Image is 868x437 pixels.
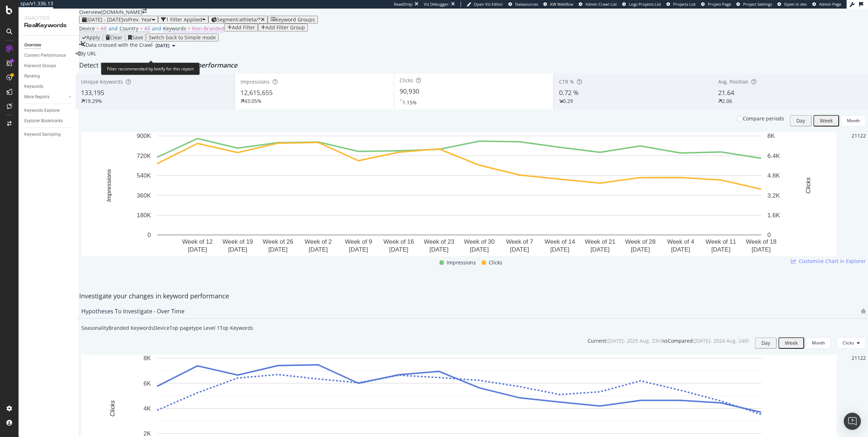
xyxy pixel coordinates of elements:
div: Month [812,340,825,346]
a: Keyword Sampling [24,131,74,138]
span: 0.72 % [559,88,579,97]
span: Customize Chart in Explorer [799,258,866,265]
span: Datasources [515,1,538,7]
a: Keyword Groups [24,62,74,70]
button: Week [813,115,839,126]
div: 1 [857,354,860,362]
text: Week of 16 [384,238,414,245]
button: Day [790,115,812,126]
text: 2K [143,430,151,437]
text: 540K [137,172,151,179]
div: 2 [852,132,854,139]
span: Project Settings [743,1,772,7]
text: [DATE] [590,246,610,253]
span: 21.64 [718,88,734,97]
div: Keyword Groups [275,17,315,23]
span: Unique Keywords [81,78,123,85]
button: Month [841,115,866,126]
div: 0.29 [563,98,573,105]
span: CTR % [559,78,574,85]
span: Impressions [240,78,270,85]
span: Country [120,25,138,32]
text: Week of 14 [544,238,575,245]
text: 4.8K [767,172,780,179]
div: Week [820,118,833,124]
span: Project Page [708,1,731,7]
span: Admin Crawl List [585,1,617,7]
div: Seasonality [81,324,108,332]
div: 1 [854,354,857,362]
text: 900K [137,133,151,139]
text: Week of 30 [464,238,495,245]
span: Admin Page [819,1,841,7]
text: 360K [137,192,151,199]
div: Top Keywords [220,324,253,332]
div: 43.05% [244,98,262,105]
div: bug [861,309,866,314]
text: Week of 12 [182,238,213,245]
a: More Reports [24,93,67,101]
span: Clicks [843,340,854,346]
span: [DATE] - [DATE] [86,16,123,23]
button: Clicks [837,337,866,349]
span: Clicks [489,258,502,267]
text: [DATE] [470,246,489,253]
button: Switch back to Simple mode [146,34,219,41]
text: Week of 11 [706,238,736,245]
a: Admin Page [812,1,841,7]
div: Top pagetype Level 1 [169,324,220,332]
text: [DATE] [711,246,731,253]
div: Open Intercom Messenger [844,413,861,430]
div: 1 [854,132,857,139]
span: 90,930 [400,87,419,95]
button: Week [778,337,804,349]
text: 6.4K [767,153,780,159]
text: Week of 7 [506,238,533,245]
text: 0 [767,232,771,238]
text: Week of 23 [424,238,455,245]
div: 2 [863,354,866,362]
span: 12,615,655 [240,88,273,97]
div: Data crossed with the Crawl [86,41,153,50]
span: and [152,25,161,32]
button: Clear [103,34,125,41]
a: Open Viz Editor [467,1,503,7]
div: Week [785,340,798,346]
span: Device [79,25,95,32]
div: [DATE] - 2025 Aug. 23rd [608,337,663,344]
text: Clicks [109,400,116,416]
a: Open in dev [777,1,807,7]
div: Hypotheses to Investigate - Over Time [81,308,184,315]
text: [DATE] [188,246,207,253]
span: Non-Branded [192,25,224,32]
text: 4K [143,405,151,412]
text: 8K [767,133,775,139]
span: Open Viz Editor [474,1,503,7]
button: Month [806,337,831,349]
text: [DATE] [349,246,368,253]
div: Branded Keywords [108,324,154,332]
span: Impressions [447,258,476,267]
div: [DOMAIN_NAME] [101,9,142,16]
div: Investigate your changes in keyword performance [79,292,868,301]
div: ReadOnly: [394,1,413,7]
div: 2 [863,132,866,139]
div: Content Performance [24,52,66,59]
text: 720K [137,153,151,159]
div: arrow-right-arrow-left [142,9,147,14]
span: All [144,25,150,32]
div: Keywords Explorer [24,107,60,114]
div: Ranking [24,73,40,80]
a: Admin Crawl List [579,1,617,7]
button: Apply [79,34,103,41]
text: Week of 4 [667,238,694,245]
div: More Reports [24,93,50,101]
a: Explorer Bookmarks [24,117,74,125]
span: All [101,25,107,32]
div: Overview [79,9,101,16]
button: Add Filter Group [258,24,308,31]
span: Segment: athleta/* [217,16,261,23]
div: Explorer Bookmarks [24,117,63,125]
a: Ranking [24,73,74,80]
text: Impressions [106,169,112,202]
